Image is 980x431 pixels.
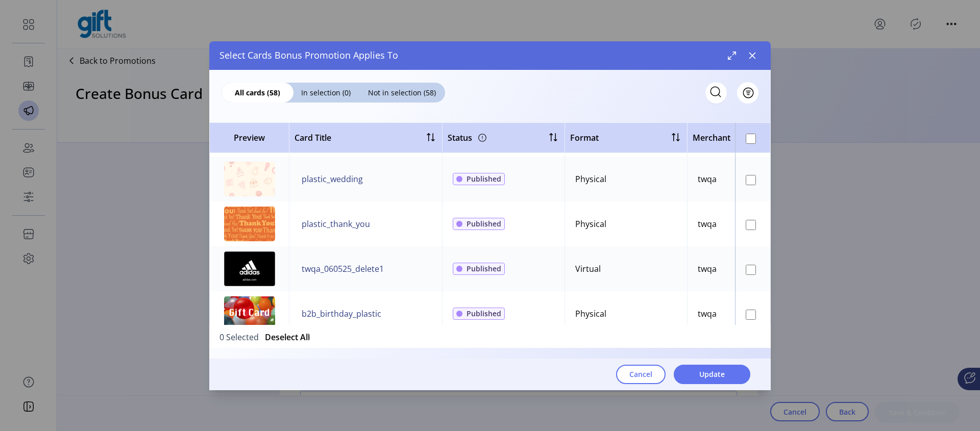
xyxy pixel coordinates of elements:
span: 0 Selected [219,331,259,342]
span: In selection (0) [293,87,358,98]
div: Physical [575,173,606,185]
img: preview [224,296,275,331]
div: twqa [698,218,717,230]
button: b2b_birthday_plastic [300,306,383,322]
div: twqa [698,263,717,275]
div: In selection (0) [293,83,358,103]
span: b2b_birthday_plastic [302,308,381,320]
div: Status [448,130,488,146]
button: Filter Button [737,82,758,104]
img: preview [224,207,275,241]
span: Select Cards Bonus Promotion Applies To [219,48,398,62]
div: twqa [698,173,717,185]
button: plastic_wedding [300,171,365,187]
button: Deselect All [265,331,310,343]
span: Update [699,369,725,379]
div: Virtual [575,263,601,275]
span: plastic_wedding [302,173,363,185]
span: Published [467,263,501,274]
img: preview [224,251,275,286]
span: Published [467,308,501,319]
button: Maximize [724,47,740,64]
span: Published [467,173,501,184]
button: twqa_060525_delete1 [300,261,386,277]
div: Not in selection (58) [358,83,445,103]
button: Cancel [616,365,666,384]
span: Not in selection (58) [358,87,445,98]
span: Format [570,132,599,144]
img: preview [224,162,275,196]
div: Physical [575,218,606,230]
span: Cancel [629,369,652,379]
div: Physical [575,308,606,320]
span: Merchant [693,132,730,144]
span: Published [467,218,501,229]
span: plastic_thank_you [302,218,370,230]
div: All cards (58) [222,83,293,103]
button: Update [674,365,750,384]
span: Preview [215,132,284,144]
button: plastic_thank_you [300,216,372,232]
span: All cards (58) [222,87,293,98]
span: Card Title [295,132,331,144]
div: twqa [698,308,717,320]
span: twqa_060525_delete1 [302,263,384,275]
